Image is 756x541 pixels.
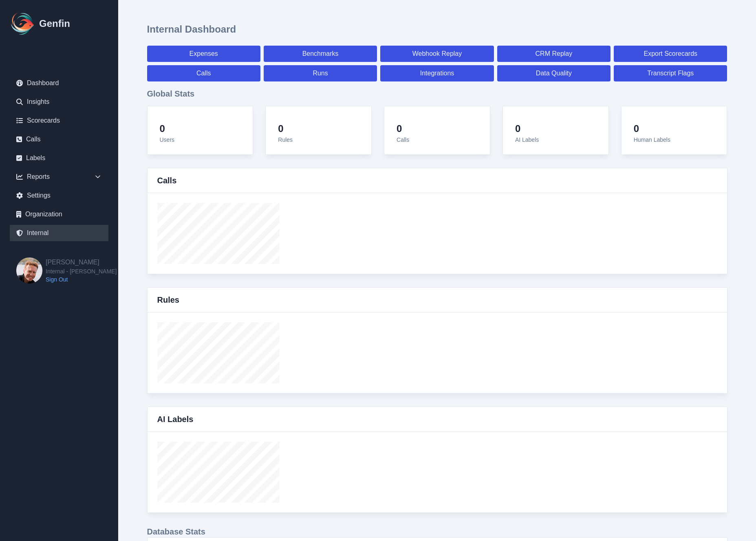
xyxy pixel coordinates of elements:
a: Insights [10,94,108,110]
a: Webhook Replay [380,46,494,62]
h3: Calls [157,175,177,186]
h4: 0 [515,123,539,135]
span: AI Labels [515,136,539,143]
h3: Global Stats [147,88,727,99]
a: CRM Replay [497,46,611,62]
span: Calls [397,136,409,143]
img: Brian Dunagan [16,257,42,284]
a: Sign Out [46,275,117,284]
h4: 0 [397,123,409,135]
h4: 0 [278,123,293,135]
span: Users [160,136,175,143]
a: Transcript Flags [614,65,727,81]
a: Labels [10,150,108,166]
h3: Rules [157,294,179,306]
img: Logo [10,11,36,37]
h1: Genfin [39,17,70,30]
a: Calls [10,131,108,147]
a: Runs [264,65,377,81]
h3: Database Stats [147,526,727,537]
a: Internal [10,225,108,241]
a: Dashboard [10,75,108,91]
a: Integrations [380,65,494,81]
div: Reports [10,169,108,185]
h1: Internal Dashboard [147,23,236,36]
a: Settings [10,187,108,204]
a: Scorecards [10,112,108,129]
span: Human Labels [634,136,670,143]
a: Calls [147,65,260,81]
a: Benchmarks [264,46,377,62]
h2: [PERSON_NAME] [46,257,117,267]
a: Expenses [147,46,260,62]
a: Data Quality [497,65,611,81]
h4: 0 [634,123,670,135]
span: Rules [278,136,293,143]
span: Internal - [PERSON_NAME] [46,267,117,275]
h3: AI Labels [157,413,194,425]
h4: 0 [160,123,175,135]
a: Organization [10,206,108,222]
a: Export Scorecards [614,46,727,62]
